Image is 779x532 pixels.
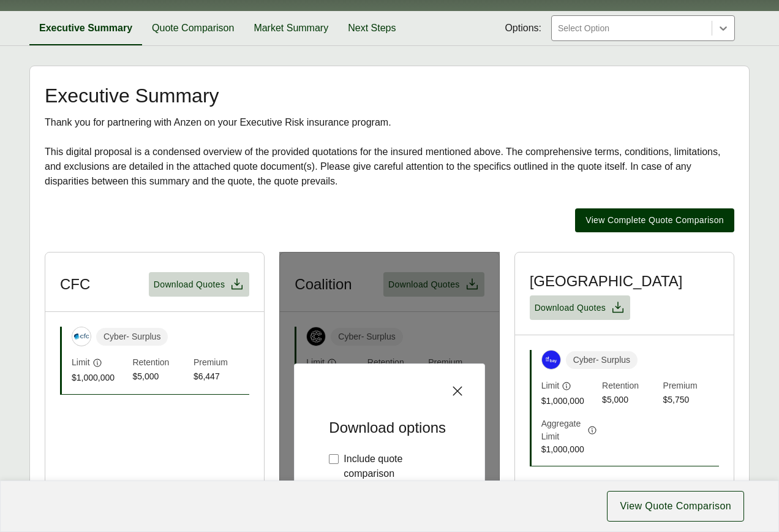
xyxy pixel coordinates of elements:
img: At-Bay [542,351,560,369]
span: Aggregate Limit [541,417,585,443]
span: Download Quotes [535,302,606,314]
h3: [GEOGRAPHIC_DATA] [530,272,683,291]
span: Cyber - Surplus [566,351,638,369]
span: View Quote Comparison [620,499,731,514]
span: $5,000 [602,393,658,408]
h3: CFC [60,275,90,294]
span: $5,000 [132,370,188,384]
button: Download Quotes [149,272,250,297]
span: Retention [132,356,188,370]
span: Premium [663,379,719,393]
span: Limit [541,379,560,392]
button: Download Quotes [530,295,631,320]
span: Premium [194,356,249,370]
img: CFC [72,327,91,346]
div: Thank you for partnering with Anzen on your Executive Risk insurance program. This digital propos... [45,115,734,189]
span: Retention [602,379,658,393]
span: $1,000,000 [541,395,597,408]
span: $1,000,000 [72,371,127,384]
span: Download Quotes [154,278,225,291]
button: Market Summary [244,11,338,45]
button: Quote Comparison [142,11,244,45]
label: Include quote comparison [329,452,450,481]
span: $6,447 [194,370,249,384]
span: $1,000,000 [541,443,597,456]
h2: Executive Summary [45,86,734,105]
h5: Download options [314,398,464,437]
button: Executive Summary [29,11,142,45]
span: $5,750 [663,393,719,408]
span: View Complete Quote Comparison [585,214,724,227]
span: Limit [72,356,90,369]
span: Cyber - Surplus [96,328,168,346]
button: Next Steps [338,11,405,45]
button: View Quote Comparison [607,491,744,522]
button: View Complete Quote Comparison [575,208,734,232]
span: Options: [505,21,541,36]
